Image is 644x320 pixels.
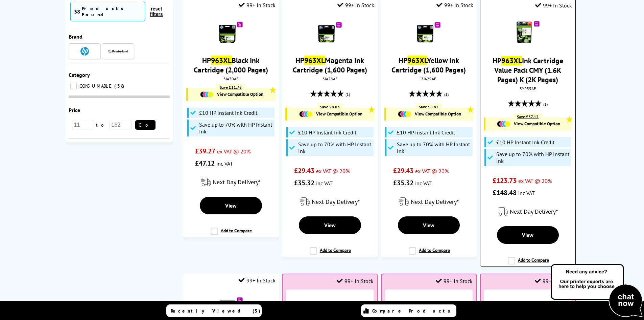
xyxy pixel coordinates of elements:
[484,202,572,221] div: modal_delivery
[299,216,361,234] a: View
[316,111,362,117] span: View Compatible Option
[191,91,272,98] a: View Compatible Option
[493,176,517,185] span: £123.73
[290,111,371,117] a: View Compatible Option
[74,8,80,15] span: 38
[337,278,374,284] div: 99+ In Stock
[361,304,456,317] a: Compare Products
[415,168,449,174] span: ex VAT @ 20%
[389,111,470,117] a: View Compatible Option
[304,56,325,65] mark: 963XL
[496,139,554,146] span: £10 HP Instant Ink Credit
[110,120,132,130] input: 162
[386,76,472,81] div: 3JA29AE
[188,76,273,81] div: 3JA30AE
[82,5,141,18] div: Products Found
[518,190,535,196] span: inc VAT
[114,83,126,89] span: 38
[78,83,114,89] span: CONSUMABLE
[409,247,450,260] label: Add to Compare
[298,141,372,154] span: Save up to 70% with HP Instant Ink
[299,111,313,117] img: Cartridges
[393,178,413,187] span: £35.32
[194,56,268,74] a: HP963XLBlack Ink Cartridge (2,000 Pages)
[411,198,459,206] span: Next Day Delivery*
[549,263,644,319] img: Open Live Chat window
[415,103,442,110] div: Save £8.83
[310,247,351,260] label: Add to Compare
[345,88,350,101] span: (1)
[436,278,473,284] div: 99+ In Stock
[436,2,473,8] div: 99+ In Stock
[318,20,342,44] img: HP-963XL-Magenta-Promo-Small.gif
[294,178,314,187] span: £35.32
[217,91,263,97] span: View Compatible Option
[397,129,455,136] span: £10 HP Instant Ink Credit
[166,304,262,317] a: Recently Viewed (5)
[199,121,273,135] span: Save up to 70% with HP Instant Ink
[417,20,440,44] img: HP-963XL-Yellow-Promo-Small.gif
[489,121,569,127] a: View Compatible Option
[69,33,82,40] span: Brand
[318,296,342,320] img: comp-hp-963xl-cyan-small.png
[135,120,156,130] button: Go
[69,107,80,113] span: Price
[516,296,540,320] img: comp-hp-963xl-yellow-small.png
[501,56,522,65] mark: 963XL
[397,141,471,154] span: Save up to 70% with HP Instant Ink
[417,296,440,320] img: comp-hp-963xl-black-small.png
[324,222,336,229] span: View
[216,160,233,167] span: inc VAT
[312,198,360,206] span: Next Day Delivery*
[518,177,552,184] span: ex VAT @ 20%
[225,202,237,209] span: View
[423,222,434,229] span: View
[195,159,215,168] span: £47.12
[171,308,261,314] span: Recently Viewed (5)
[485,86,570,91] div: 3YP35AE
[298,129,356,136] span: £10 HP Instant Ink Credit
[496,151,569,164] span: Save up to 70% with HP Instant Ink
[415,180,432,187] span: inc VAT
[522,232,533,238] span: View
[516,21,540,44] img: HP-963XL-CMYK-Promo-Small.gif
[239,277,276,284] div: 99+ In Stock
[337,2,374,8] div: 99+ In Stock
[217,148,251,155] span: ex VAT @ 20%
[70,83,77,89] input: CONSUMABLE 38
[316,168,350,174] span: ex VAT @ 20%
[200,91,214,98] img: Cartridges
[384,192,473,211] div: modal_delivery
[213,178,261,186] span: Next Day Delivery*
[108,49,128,53] img: Printerland
[391,56,466,74] a: HP963XLYellow Ink Cartridge (1,600 Pages)
[294,166,314,175] span: £29.43
[216,84,245,91] div: Save £11.78
[186,173,275,192] div: modal_delivery
[444,88,449,101] span: (1)
[407,56,427,65] mark: 963XL
[219,20,243,44] img: HP-963XL-Black-Promo-Small.gif
[508,257,549,270] label: Add to Compare
[493,188,517,197] span: £148.48
[219,296,243,319] img: HP-963XL-Cyan-Promo-Small.gif
[514,121,560,127] span: View Compatible Option
[497,121,510,127] img: Cartridges
[372,308,454,314] span: Compare Products
[398,111,411,117] img: Cartridges
[510,208,558,215] span: Next Day Delivery*
[493,56,563,84] a: HP963XLInk Cartridge Value Pack CMY (1.6K Pages) K (2K Pages)
[535,2,572,9] div: 99+ In Stock
[293,56,367,74] a: HP963XLMagenta Ink Cartridge (1,600 Pages)
[393,166,413,175] span: £29.43
[317,103,343,110] div: Save £8.83
[80,47,89,56] img: HP
[535,278,572,284] div: 99+ In Stock
[72,120,94,130] input: 11
[69,71,90,78] span: Category
[199,109,257,116] span: £10 HP Instant Ink Credit
[145,6,168,17] button: reset filters
[211,56,232,65] mark: 963XL
[239,2,276,8] div: 99+ In Stock
[398,216,460,234] a: View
